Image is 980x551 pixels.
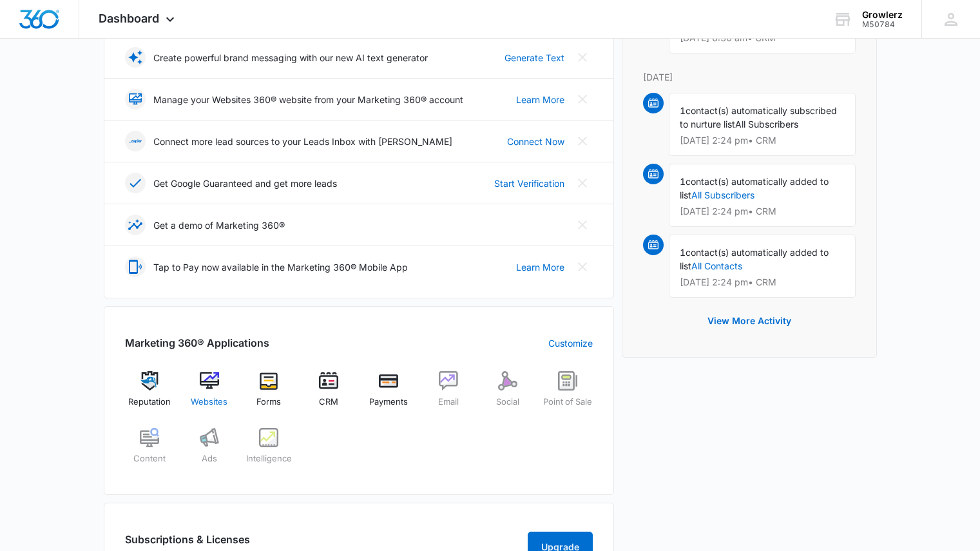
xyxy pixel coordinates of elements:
span: 1 [680,176,686,187]
span: Forms [256,396,281,409]
span: contact(s) automatically added to list [680,247,829,271]
span: Intelligence [246,452,292,465]
button: Close [572,215,593,235]
a: Point of Sale [543,371,593,418]
a: All Contacts [691,260,742,271]
h2: Marketing 360® Applications [125,335,269,351]
a: CRM [304,371,354,418]
span: Reputation [128,396,171,409]
a: Content [125,428,175,474]
a: Learn More [516,260,564,274]
a: Payments [364,371,414,418]
p: Get a demo of Marketing 360® [153,218,285,232]
p: [DATE] [643,70,856,84]
span: 1 [680,105,686,116]
span: contact(s) automatically subscribed to nurture list [680,105,837,130]
a: Connect Now [507,135,564,148]
span: All Subscribers [735,119,798,130]
span: CRM [319,396,338,409]
a: Ads [184,428,234,474]
a: Intelligence [244,428,294,474]
a: Learn More [516,93,564,106]
a: All Subscribers [691,189,754,200]
p: [DATE] 6:30 am • CRM [680,34,845,43]
span: Point of Sale [543,396,592,409]
a: Email [423,371,473,418]
button: Close [572,131,593,151]
p: Tap to Pay now available in the Marketing 360® Mobile App [153,260,408,274]
p: Manage your Websites 360® website from your Marketing 360® account [153,93,463,106]
a: Reputation [125,371,175,418]
span: Payments [369,396,408,409]
div: account name [862,10,903,20]
div: account id [862,20,903,29]
p: Create powerful brand messaging with our new AI text generator [153,51,428,64]
span: contact(s) automatically added to list [680,176,829,200]
span: 1 [680,247,686,258]
button: Close [572,47,593,68]
p: [DATE] 2:24 pm • CRM [680,278,845,287]
a: Generate Text [504,51,564,64]
span: Websites [191,396,227,409]
span: Email [438,396,459,409]
a: Forms [244,371,294,418]
p: [DATE] 2:24 pm • CRM [680,207,845,216]
a: Websites [184,371,234,418]
button: Close [572,256,593,277]
button: Close [572,89,593,110]
p: Get Google Guaranteed and get more leads [153,177,337,190]
button: View More Activity [695,305,804,336]
p: [DATE] 2:24 pm • CRM [680,136,845,145]
a: Customize [548,336,593,350]
span: Social [496,396,519,409]
p: Connect more lead sources to your Leads Inbox with [PERSON_NAME] [153,135,452,148]
button: Close [572,173,593,193]
span: Dashboard [99,12,159,25]
a: Social [483,371,533,418]
span: Content [133,452,166,465]
span: Ads [202,452,217,465]
a: Start Verification [494,177,564,190]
